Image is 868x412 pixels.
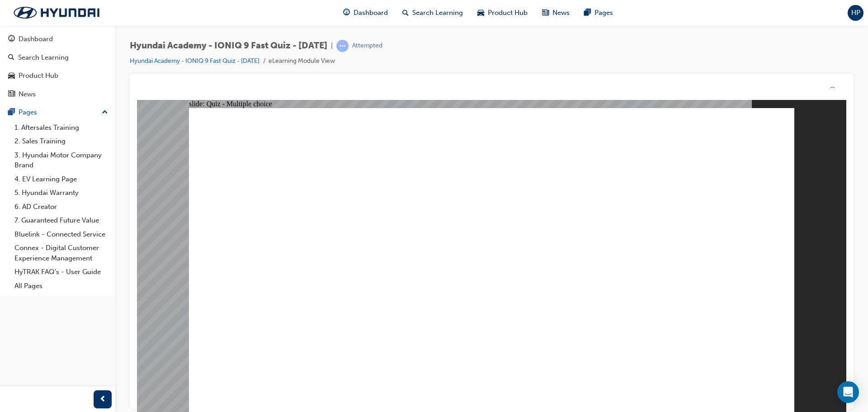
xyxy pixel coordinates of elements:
[18,52,69,63] div: Search Learning
[395,4,470,22] a: search-iconSearch Learning
[552,8,570,18] span: News
[343,7,350,19] span: guage-icon
[412,8,463,18] span: Search Learning
[4,67,112,84] a: Product Hub
[19,34,53,44] div: Dashboard
[269,56,335,66] li: eLearning Module View
[354,8,388,18] span: Dashboard
[488,8,528,18] span: Product Hub
[102,107,108,118] span: up-icon
[99,394,106,405] span: prev-icon
[19,107,37,118] div: Pages
[8,54,14,62] span: search-icon
[851,8,860,18] span: HP
[4,49,112,66] a: Search Learning
[594,8,613,18] span: Pages
[8,35,15,43] span: guage-icon
[11,241,112,265] a: Connex - Digital Customer Experience Management
[8,72,15,80] span: car-icon
[477,7,484,19] span: car-icon
[352,42,382,50] div: Attempted
[331,41,333,51] span: |
[4,104,112,121] button: Pages
[11,213,112,227] a: 7. Guaranteed Future Value
[11,134,112,148] a: 2. Sales Training
[11,186,112,200] a: 5. Hyundai Warranty
[402,7,409,19] span: search-icon
[11,172,112,186] a: 4. EV Learning Page
[8,90,15,99] span: news-icon
[11,148,112,172] a: 3. Hyundai Motor Company Brand
[837,381,859,403] div: Open Intercom Messenger
[4,29,112,104] button: DashboardSearch LearningProduct HubNews
[4,31,112,47] a: Dashboard
[584,7,591,19] span: pages-icon
[19,71,58,81] div: Product Hub
[5,3,108,22] img: Trak
[19,89,36,99] div: News
[11,200,112,214] a: 6. AD Creator
[11,227,112,242] a: Bluelink - Connected Service
[11,121,112,135] a: 1. Aftersales Training
[130,57,259,65] a: Hyundai Academy - IONIQ 9 Fast Quiz - [DATE]
[577,4,620,22] a: pages-iconPages
[470,4,535,22] a: car-iconProduct Hub
[8,109,15,117] span: pages-icon
[542,7,549,19] span: news-icon
[4,86,112,103] a: News
[535,4,577,22] a: news-iconNews
[848,5,863,21] button: HP
[336,4,395,22] a: guage-iconDashboard
[11,279,112,293] a: All Pages
[336,40,349,52] span: learningRecordVerb_ATTEMPT-icon
[130,41,327,51] span: Hyundai Academy - IONIQ 9 Fast Quiz - [DATE]
[11,265,112,279] a: HyTRAK FAQ's - User Guide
